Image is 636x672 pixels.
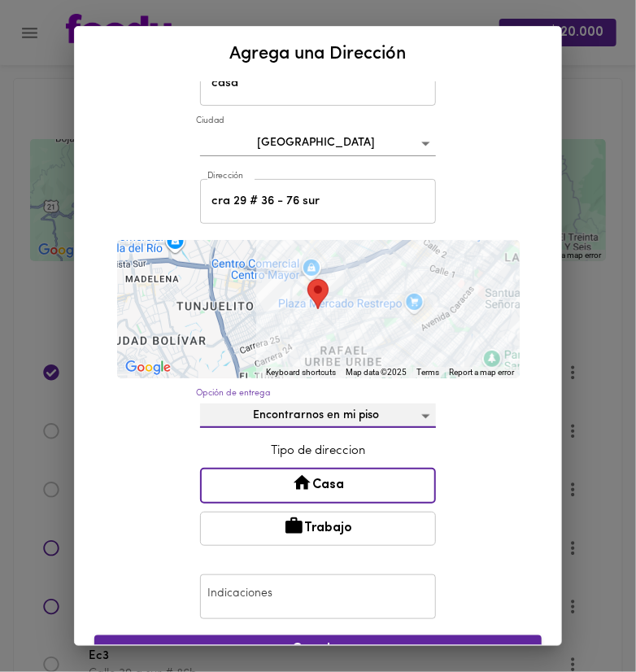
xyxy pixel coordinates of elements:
a: Terms [417,368,440,377]
input: Incluye oficina, apto, piso, etc. [200,179,436,224]
p: Tipo de direccion [200,443,436,460]
iframe: Messagebird Livechat Widget [558,594,636,672]
button: Casa [200,468,436,504]
button: Keyboard shortcuts [267,367,337,378]
input: Dejar en recepción del 7mo piso [200,574,436,619]
a: Open this area in Google Maps (opens a new window) [121,357,175,378]
span: Map data ©2025 [346,368,407,377]
a: Report a map error [450,368,515,377]
img: Google [121,357,175,378]
div: [GEOGRAPHIC_DATA] [200,131,436,156]
div: Tu dirección [307,279,329,309]
h2: Agrega una Dirección [94,40,542,68]
button: Trabajo [200,512,436,546]
button: Guardar [94,635,542,662]
label: Opción de entrega [196,387,271,399]
div: Encontrarnos en mi piso [200,404,436,429]
span: Guardar [107,642,529,657]
label: Ciudad [196,116,224,128]
input: Mi Casa [200,61,436,106]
